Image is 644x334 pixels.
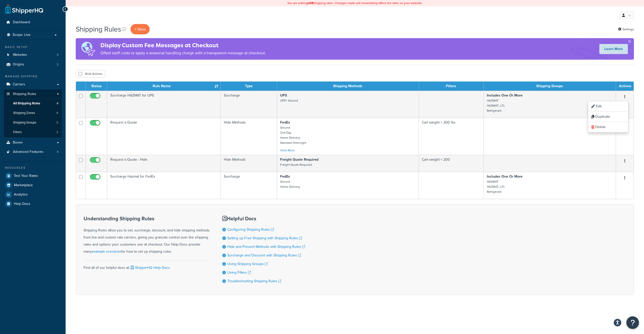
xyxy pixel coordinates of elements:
[100,41,266,50] h4: Display Custom Fee Messages at Checkout
[57,121,58,125] span: 5
[4,89,62,99] a: Shipping Rules
[76,24,121,34] h1: Shipping Rules
[227,244,305,249] a: Hide and Prevent Methods with Shipping Rules
[107,155,221,172] td: Request a Quote - Hide
[227,227,274,232] a: Configuring Shipping Rules
[4,80,62,89] a: Carriers
[14,193,28,197] span: Analytics
[13,101,40,106] span: All Shipping Rules
[84,216,210,221] h3: Understanding Shipping Rules
[227,278,281,284] a: Troubleshooting Shipping Rules
[4,147,62,157] li: Advanced Features
[222,216,305,221] h3: Helpful Docs
[227,270,251,275] a: Using Filters
[14,202,30,206] span: Help Docs
[616,82,634,91] th: Actions
[13,92,36,96] span: Shipping Rules
[280,179,300,189] small: Ground Home Delivery
[14,183,33,187] span: Marketplace
[13,82,25,87] span: Carriers
[4,108,62,118] li: Shipping Zones
[4,50,62,60] li: Websites
[107,118,221,155] td: Request a Quote
[4,171,62,180] a: Test Your Rates
[487,179,505,194] small: HAZMAT HAZMAT_LTL Refrigerant
[5,4,43,14] a: ShipperHQ Home
[4,60,62,69] a: Origins 3
[13,33,31,37] span: Scope: Live
[280,148,295,153] a: View More
[280,157,318,162] strong: Freight Quote Required
[107,91,221,118] td: Surcharge HAZMAT for UPS
[588,112,628,122] a: Duplicate
[57,130,58,134] span: 2
[13,62,24,67] span: Origins
[86,82,107,91] th: Status
[4,181,62,190] a: Marketplace
[4,166,62,170] div: Resources
[92,249,121,254] a: example scenarios
[13,53,27,57] span: Websites
[277,82,419,91] th: Shipping Methods
[57,150,59,154] span: 4
[57,53,59,57] span: 3
[280,162,312,167] small: Freight Quote Required
[107,82,221,91] th: Rule Name : activate to sort column ascending
[4,60,62,69] li: Origins
[13,130,22,134] span: Filters
[13,140,23,145] span: Boxes
[57,111,58,115] span: 6
[280,98,298,103] small: UPS® Ground
[588,101,628,112] a: Edit
[4,50,62,60] a: Websites 3
[4,118,62,127] li: Shipping Groups
[4,138,62,147] a: Boxes
[419,82,484,91] th: Filters
[4,199,62,208] a: Help Docs
[221,172,277,199] td: Surcharge
[227,261,268,267] a: Using Shipping Groups
[4,18,62,27] li: Dashboard
[4,118,62,127] a: Shipping Groups 5
[14,174,38,178] span: Test Your Rates
[4,99,62,108] li: All Shipping Rules
[227,235,302,241] a: Setting up Free Shipping with Shipping Rules
[280,174,290,179] strong: FedEx
[76,70,105,78] button: Bulk Actions
[76,38,100,60] img: duties-banner-06bc72dcb5fe05cb3f9472aba00be2ae8eb53ab6f0d8bb03d382ba314ac3c341.png
[57,62,59,67] span: 3
[280,120,290,125] strong: FedEx
[4,128,62,137] a: Filters 2
[626,316,639,329] button: Open Resource Center
[13,121,36,125] span: Shipping Groups
[107,172,221,199] td: Surcharge Hazmat for FedEx
[484,82,616,91] th: Shipping Groups
[4,89,62,137] li: Shipping Rules
[221,91,277,118] td: Surcharge
[130,265,170,270] a: ShipperHQ Help Docs
[13,20,30,25] span: Dashboard
[4,99,62,108] a: All Shipping Rules 4
[100,50,266,57] p: Offset tariff costs or apply a seasonal handling charge with a transparent message at checkout.
[4,128,62,137] li: Filters
[84,260,210,271] div: Find all of our helpful docs at:
[227,253,301,258] a: Surcharge and Discount with Shipping Rules
[13,111,35,115] span: Shipping Zones
[4,45,62,49] div: Basic Setup
[130,24,150,34] p: + New
[84,216,210,255] div: Shipping Rules allow you to set, surcharge, discount, and hide shipping methods from live and cus...
[487,174,523,179] strong: Includes One Or More
[4,74,62,79] div: Manage Shipping
[487,98,505,113] small: HAZMAT HAZMAT_LTL Refrigerant
[599,44,628,54] a: Learn More
[487,93,523,98] strong: Includes One Or More
[221,82,277,91] th: Type
[4,190,62,199] a: Analytics
[280,125,306,145] small: Ground 2nd Day Home Delivery Standard Overnight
